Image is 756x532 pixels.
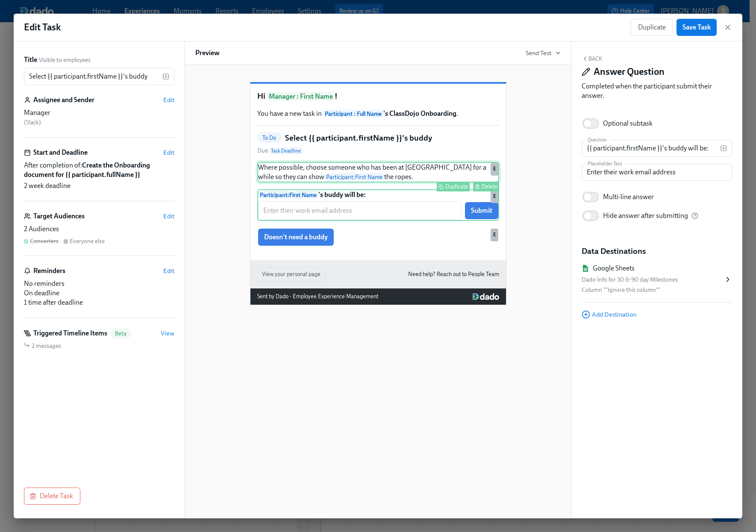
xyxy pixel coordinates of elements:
button: Back [582,55,602,62]
button: Duplicate [631,19,673,36]
span: ( Slack ) [24,119,41,126]
h6: Start and Deadline [33,148,88,157]
div: Doesn't need a buddyE [257,228,499,247]
span: To Do [257,135,282,141]
div: Hide answer after submitting [603,211,698,220]
h6: Assignee and Sender [33,95,94,105]
span: Participant : Full Name [323,110,383,118]
span: 2 messages [32,342,61,350]
button: Edit [163,148,174,157]
span: View your personal page [262,270,321,279]
button: Edit [163,96,174,104]
span: Duplicate [638,23,666,32]
svg: Insert text variable [720,145,727,152]
h6: Triggered Timeline Items [33,329,107,338]
button: Edit [163,212,174,220]
img: Dado [473,293,499,300]
div: Used by Everyone else audience [491,229,498,241]
span: Delete Task [31,492,73,500]
div: Completed when the participant submit their answer. [582,82,732,100]
button: View your personal page [257,267,325,282]
div: Assignee and SenderEditManager (Slack) [24,95,174,138]
div: No reminders [24,279,174,288]
div: Google Sheets [593,264,635,273]
div: Target AudiencesEdit2 AudiencesConvertersEveryone else [24,212,174,256]
span: Save Task [682,23,711,32]
div: Start and DeadlineEditAfter completion of:Create the Onboarding document for ​{​{ participant.ful... [24,148,174,201]
div: Manager [24,108,174,118]
h5: Data Destinations [582,246,732,257]
span: Manager : First Name [267,92,335,101]
strong: 's ClassDojo Onboarding [323,109,456,118]
div: Triggered Timeline ItemsBetaView2 messages [24,328,174,350]
div: Converters [30,237,59,245]
div: Dado Info for 30 & 90 day Milestones [582,275,724,285]
strong: Create the Onboarding document for ​{​{ participant.fullName }} [24,161,150,179]
h6: Target Audiences [33,212,85,221]
div: Delete [482,183,497,190]
div: Used by Everyone else audience [491,163,498,176]
div: Google SheetsDado Info for 30 & 90 day MilestonesColumn ""Ignore this column"" [582,257,732,303]
button: Save Task [677,19,717,36]
div: Duplicate [445,183,468,190]
div: Where possible, choose someone who has been at [GEOGRAPHIC_DATA] for a while so they can showPart... [257,162,499,182]
button: Edit [163,267,174,275]
div: Participant:First Name's buddy will be:SubmitE [257,189,499,221]
span: Task Deadline [269,147,303,154]
span: Visible to employees [39,56,91,64]
h5: Select {{ participant.firstName }}'s buddy [285,132,432,144]
button: View [161,329,174,338]
button: Add Destination [582,310,636,319]
div: Sent by Dado - Employee Experience Management [257,292,378,301]
div: Used by Everyone else audience [491,190,498,203]
button: Delete Task [24,488,80,505]
div: Multi-line answer [603,192,654,202]
span: Beta [110,330,132,337]
button: Send Test [526,49,561,57]
button: Delete [473,182,499,191]
h4: Answer Question [594,65,665,78]
div: Block ID: wl111ty4w [582,332,732,342]
h6: Reminders [33,266,65,276]
div: On deadline [24,288,174,298]
svg: After the participant submits an answer, it will be hidden to ensure privacy [691,212,698,219]
input: Enter a placeholder text... [582,164,732,181]
label: Title [24,55,37,65]
span: Due [257,147,303,155]
h1: Hi ! [257,91,499,102]
input: Enter a question... [582,140,720,157]
span: 2 week deadline [24,181,71,191]
span: After completion of: [24,161,174,179]
div: 1 time after deadline [24,298,174,307]
div: 2 Audiences [24,224,174,234]
a: Need help? Reach out to People Team [408,270,499,279]
svg: Insert text variable [162,73,169,80]
div: Column ""Ignore this column"" [582,285,724,295]
h6: Preview [195,48,220,58]
div: Optional subtask [603,119,653,128]
p: You have a new task in . [257,109,499,118]
button: Duplicate [437,182,470,191]
div: Everyone else [70,237,105,245]
h1: Edit Task [24,21,61,34]
div: RemindersEditNo remindersOn deadline1 time after deadline [24,266,174,318]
